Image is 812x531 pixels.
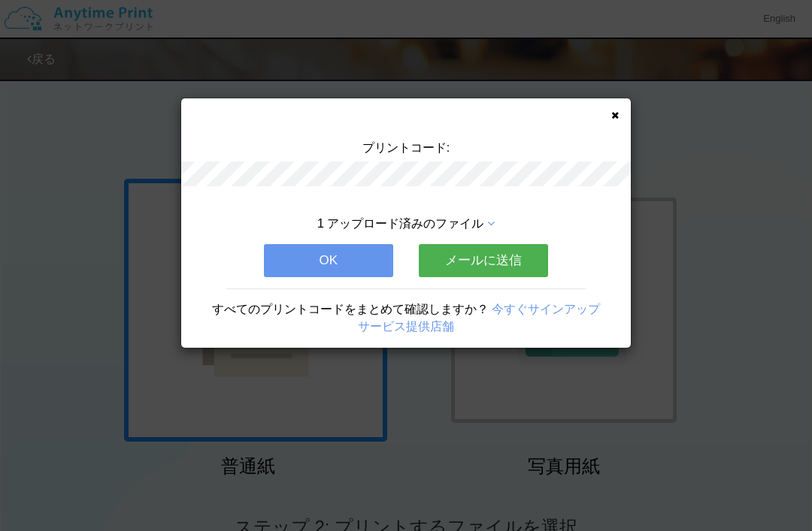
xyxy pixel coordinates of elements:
button: OK [264,244,393,277]
span: プリントコード: [362,141,450,154]
span: 1 アップロード済みのファイル [317,217,483,230]
button: メールに送信 [419,244,548,277]
a: 今すぐサインアップ [492,303,600,315]
span: すべてのプリントコードをまとめて確認しますか？ [212,303,489,315]
a: サービス提供店舗 [358,320,454,333]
